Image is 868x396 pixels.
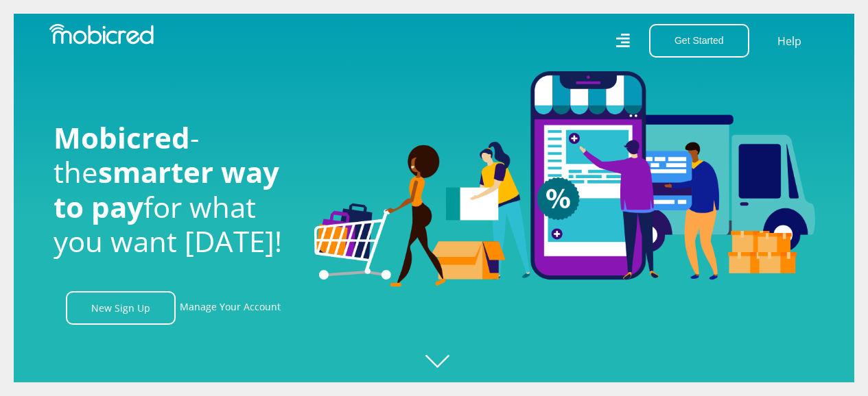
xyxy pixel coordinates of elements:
[314,71,815,288] img: Welcome to Mobicred
[49,24,154,45] img: Mobicred
[777,32,802,50] a: Help
[54,121,294,259] h1: - the for what you want [DATE]!
[66,291,176,325] a: New Sign Up
[649,24,749,58] button: Get Started
[54,152,279,225] span: smarter way to pay
[54,118,190,157] span: Mobicred
[180,291,281,325] a: Manage Your Account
